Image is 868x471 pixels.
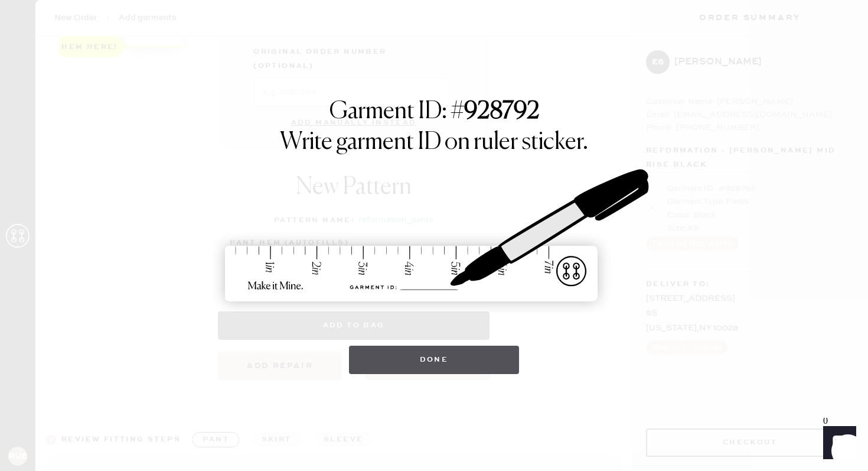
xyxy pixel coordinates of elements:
h1: Garment ID: # [329,98,539,128]
iframe: Front Chat [812,418,863,469]
img: ruler-sticker-sharpie.svg [213,139,655,334]
strong: 928792 [464,100,539,124]
button: Done [349,346,520,374]
h1: Write garment ID on ruler sticker. [280,128,588,157]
